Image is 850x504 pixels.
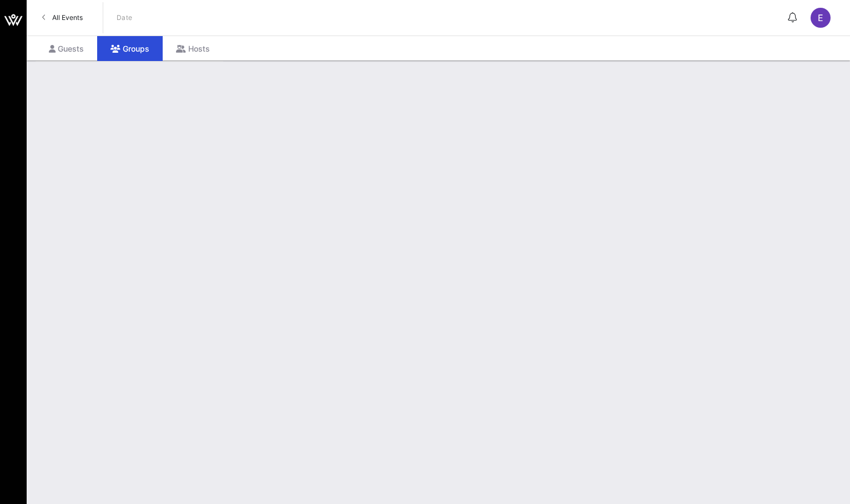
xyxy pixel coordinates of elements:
[97,36,163,61] div: Groups
[818,12,823,23] span: E
[36,36,97,61] div: Guests
[52,13,83,22] span: All Events
[117,12,133,23] p: Date
[163,36,223,61] div: Hosts
[811,8,831,28] div: E
[36,9,89,27] a: All Events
